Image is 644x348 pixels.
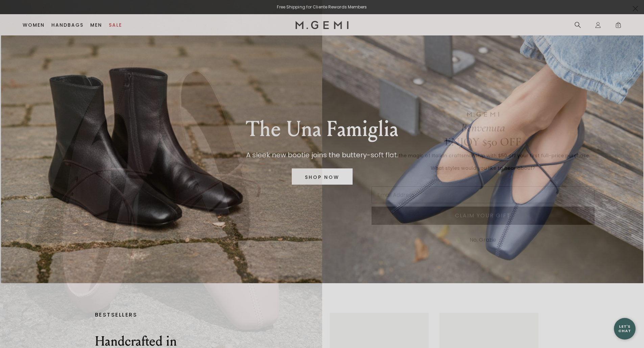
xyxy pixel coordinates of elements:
[445,135,521,149] span: ENJOY $50 OFF
[461,121,505,135] span: Benvenuta
[466,232,500,248] button: No, Grazie
[376,152,590,159] span: Discover the magic of Italian craftsmanship with $50 off your first full-price purchase.
[372,186,595,203] input: Email Address
[372,207,595,225] button: CLAIM YOUR GIFT
[466,111,500,117] img: M.GEMI
[431,165,535,171] span: What styles would you like to hear about?
[629,3,641,15] button: Close dialog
